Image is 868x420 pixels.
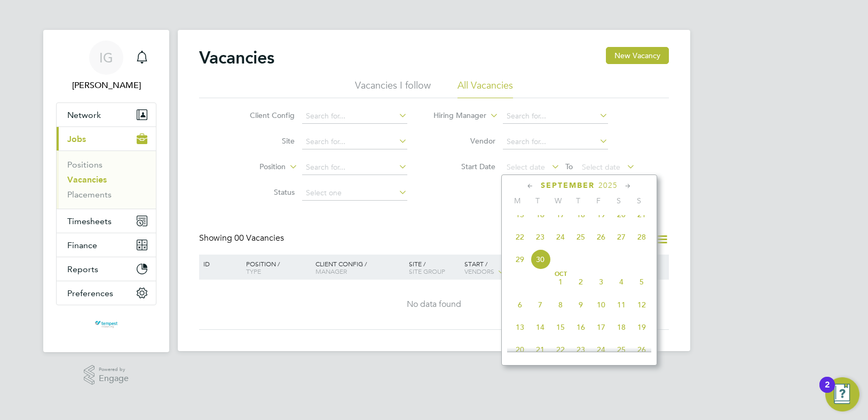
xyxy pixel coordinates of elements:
[611,295,632,315] span: 11
[510,339,530,360] span: 20
[530,295,550,315] span: 7
[67,160,102,170] a: Positions
[609,196,629,205] span: S
[464,267,494,275] span: Vendors
[530,204,550,225] span: 16
[67,264,98,274] span: Reports
[510,295,530,315] span: 6
[99,365,129,374] span: Powered by
[57,150,156,209] div: Jobs
[550,272,571,277] span: Oct
[67,189,112,200] a: Placements
[571,317,591,337] span: 16
[201,255,238,273] div: ID
[199,47,274,68] h2: Vacancies
[43,30,169,352] nav: Main navigation
[510,227,530,247] span: 22
[591,204,611,225] span: 19
[199,233,286,244] div: Showing
[315,267,347,275] span: Manager
[67,288,113,298] span: Preferences
[530,249,550,270] span: 30
[201,299,667,310] div: No data found
[629,196,649,205] span: S
[57,233,156,257] button: Finance
[611,227,632,247] span: 27
[233,136,295,146] label: Site
[571,272,591,292] span: 2
[571,227,591,247] span: 25
[550,204,571,225] span: 17
[611,339,632,360] span: 25
[302,186,407,201] input: Select one
[67,240,97,250] span: Finance
[99,374,129,383] span: Engage
[67,134,86,144] span: Jobs
[233,187,295,197] label: Status
[56,316,156,333] a: Go to home page
[591,272,611,292] span: 3
[571,295,591,315] span: 9
[632,204,652,225] span: 21
[302,109,407,124] input: Search for...
[550,339,571,360] span: 22
[527,196,548,205] span: T
[632,317,652,337] span: 19
[598,181,618,190] span: 2025
[510,317,530,337] span: 13
[246,267,261,275] span: Type
[550,317,571,337] span: 15
[503,109,608,124] input: Search for...
[588,196,609,205] span: F
[94,316,118,333] img: tempestresourcing-logo-retina.png
[302,134,407,149] input: Search for...
[550,272,571,292] span: 1
[825,385,830,399] div: 2
[550,295,571,315] span: 8
[57,103,156,126] button: Network
[611,272,632,292] span: 4
[632,227,652,247] span: 28
[67,110,101,120] span: Network
[606,47,669,64] button: New Vacancy
[571,339,591,360] span: 23
[57,127,156,150] button: Jobs
[591,227,611,247] span: 26
[582,162,620,172] span: Select date
[234,233,284,243] span: 00 Vacancies
[530,317,550,337] span: 14
[425,110,486,121] label: Hiring Manager
[562,160,576,173] span: To
[462,255,536,281] div: Start /
[632,295,652,315] span: 12
[550,227,571,247] span: 24
[611,317,632,337] span: 18
[548,196,568,205] span: W
[56,79,156,92] span: Imre Gyori
[57,281,156,305] button: Preferences
[434,136,495,146] label: Vendor
[313,255,406,280] div: Client Config /
[457,79,513,98] li: All Vacancies
[233,110,295,120] label: Client Config
[67,216,112,226] span: Timesheets
[99,51,113,65] span: IG
[355,79,431,98] li: Vacancies I follow
[507,196,527,205] span: M
[510,204,530,225] span: 15
[57,257,156,281] button: Reports
[507,162,545,172] span: Select date
[503,134,608,149] input: Search for...
[530,227,550,247] span: 23
[591,317,611,337] span: 17
[406,255,462,280] div: Site /
[611,204,632,225] span: 20
[530,339,550,360] span: 21
[224,162,286,172] label: Position
[568,196,588,205] span: T
[571,204,591,225] span: 18
[632,339,652,360] span: 26
[57,209,156,233] button: Timesheets
[409,267,445,275] span: Site Group
[510,249,530,270] span: 29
